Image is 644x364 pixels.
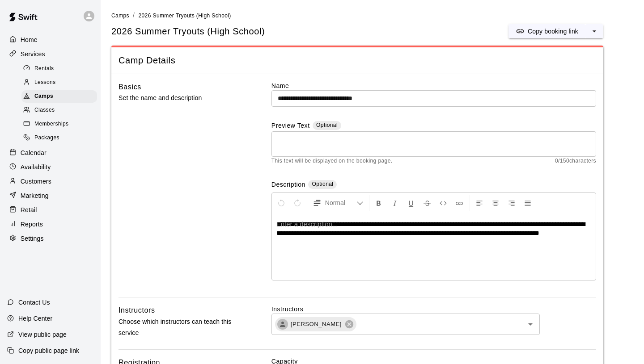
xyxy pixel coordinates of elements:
[21,90,97,103] div: Camps
[18,346,79,355] p: Copy public page link
[21,163,51,172] p: Availability
[34,64,54,73] span: Rentals
[524,318,537,331] button: Open
[21,76,97,89] div: Lessons
[285,320,347,329] span: [PERSON_NAME]
[7,203,93,217] a: Retail
[21,132,97,144] div: Packages
[271,305,596,314] label: Instructors
[275,317,356,331] div: [PERSON_NAME]
[528,27,578,36] p: Copy booking link
[21,75,101,89] a: Lessons
[271,157,393,166] span: This text will be displayed on the booking page.
[18,298,50,307] p: Contact Us
[325,198,356,207] span: Normal
[316,122,338,128] span: Optional
[387,195,402,211] button: Format Italics
[472,195,487,211] button: Left Align
[111,25,265,38] h5: 2026 Summer Tryouts (High School)
[504,195,519,211] button: Right Align
[436,195,451,211] button: Insert Code
[290,195,305,211] button: Redo
[111,12,129,19] a: Camps
[34,78,56,87] span: Lessons
[21,104,101,117] a: Classes
[21,117,101,131] a: Memberships
[34,120,68,129] span: Memberships
[403,195,419,211] button: Format Underline
[419,195,435,211] button: Format Strikethrough
[18,314,52,323] p: Help Center
[21,62,101,75] a: Rentals
[21,63,97,75] div: Rentals
[119,81,141,93] h6: Basics
[371,195,386,211] button: Format Bold
[34,134,59,142] span: Packages
[21,205,37,214] p: Retail
[119,305,155,316] h6: Instructors
[7,218,93,231] a: Reports
[7,33,93,46] a: Home
[271,121,310,131] label: Preview Text
[508,24,585,38] button: Copy booking link
[21,234,44,243] p: Settings
[7,47,93,61] a: Services
[21,104,97,117] div: Classes
[18,330,67,339] p: View public page
[133,11,135,20] li: /
[309,195,367,211] button: Formatting Options
[21,35,38,44] p: Home
[21,220,43,229] p: Reports
[21,118,97,130] div: Memberships
[21,90,101,104] a: Camps
[271,180,305,190] label: Description
[488,195,503,211] button: Center Align
[34,106,55,115] span: Classes
[7,146,93,159] a: Calendar
[119,316,243,339] p: Choose which instructors can teach this service
[7,189,93,202] a: Marketing
[119,54,596,67] span: Camp Details
[21,191,49,200] p: Marketing
[312,181,333,187] span: Optional
[138,13,231,19] span: 2026 Summer Tryouts (High School)
[7,160,93,174] a: Availability
[111,13,129,19] span: Camps
[555,157,596,166] span: 0 / 150 characters
[277,319,288,330] div: Tyler Anderson
[271,81,596,90] label: Name
[21,131,101,145] a: Packages
[452,195,467,211] button: Insert Link
[7,175,93,188] a: Customers
[34,92,53,101] span: Camps
[21,50,45,59] p: Services
[119,92,243,104] p: Set the name and description
[21,148,47,157] p: Calendar
[21,177,51,186] p: Customers
[585,24,603,38] button: select merge strategy
[520,195,535,211] button: Justify Align
[508,24,603,38] div: split button
[7,232,93,245] a: Settings
[111,11,633,21] nav: breadcrumb
[274,195,289,211] button: Undo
